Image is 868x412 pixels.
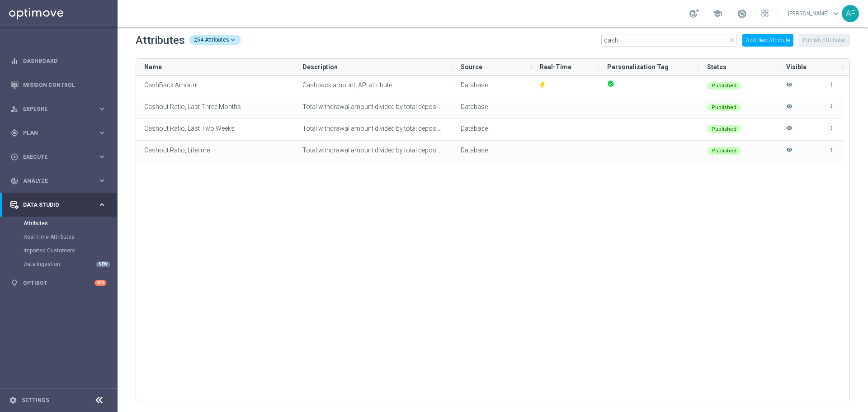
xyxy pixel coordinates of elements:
div: Mission Control [10,73,106,97]
span: Cashout Ratio, Last Two Weeks [144,125,235,132]
span: Execute [23,154,98,160]
span: Source [461,63,482,71]
i: person_search [10,105,19,113]
div: Imported Customers [24,244,117,257]
i: equalizer [10,57,19,65]
a: Data Ingestion [24,260,94,268]
span: Plan [23,130,98,136]
div: Type [461,141,524,159]
i: Hide attribute [786,125,793,140]
h2: Attributes [136,33,185,47]
a: Mission Control [23,73,106,97]
i: Hide attribute [786,147,793,161]
div: Published [707,147,741,155]
span: Data Studio [23,202,98,208]
div: Published [707,82,741,90]
button: person_search Explore keyboard_arrow_right [10,105,107,113]
div: Data Studio [10,201,98,209]
button: track_changes Analyze keyboard_arrow_right [10,177,107,185]
span: Database [461,147,488,154]
div: Type [461,119,524,137]
i: more_vert [828,81,835,88]
span: Explore [23,106,98,112]
i: play_circle_outline [10,153,19,161]
span: check_circle [607,80,614,87]
div: +10 [94,280,106,286]
div: Analyze [10,177,98,185]
div: Published [707,125,741,133]
span: school [712,9,722,19]
i: keyboard_arrow_right [98,104,106,113]
a: Optibot [23,271,94,295]
button: play_circle_outline Execute keyboard_arrow_right [10,153,107,161]
i: keyboard_arrow_right [98,176,106,185]
i: more_vert [828,103,835,109]
a: Imported Customers [24,247,94,254]
i: track_changes [10,177,19,185]
div: Type [461,98,524,116]
button: equalizer Dashboard [10,57,107,65]
span: keyboard_arrow_down [831,9,841,19]
i: lightbulb [10,279,19,287]
i: keyboard_arrow_right [98,128,106,137]
div: 254 Attributes [189,35,241,45]
div: NEW [96,261,110,267]
span: Status [707,63,726,71]
input: Quick find attribute [601,34,737,47]
span: Visible [786,63,807,71]
span: Name [144,63,162,71]
a: Dashboard [23,49,106,73]
i: settings [9,396,17,404]
button: gps_fixed Plan keyboard_arrow_right [10,129,107,137]
i: Hide attribute [786,81,793,96]
button: Add New Attribute [742,34,793,47]
span: Database [461,125,488,132]
div: Optibot [10,271,106,295]
span: Real-Time [540,63,571,71]
a: Real-Time Attributes [24,233,94,241]
span: Database [461,103,488,110]
button: Mission Control [10,81,107,89]
span: Personalization Tag [607,63,669,71]
span: Cashout Ratio, Lifetime [144,147,210,154]
i: keyboard_arrow_right [98,152,106,161]
div: Data Ingestion [24,257,117,271]
button: Data Studio keyboard_arrow_right [10,201,107,208]
div: Dashboard [10,49,106,73]
a: [PERSON_NAME]keyboard_arrow_down [787,7,842,20]
div: Plan [10,129,98,137]
span: Total withdrawal amount divided by total deposit amount, last two weeks [302,125,508,132]
i: keyboard_arrow_right [98,200,106,209]
i: gps_fixed [10,129,19,137]
div: Attributes [24,217,117,230]
span: Analyze [23,178,98,184]
div: Type [461,76,524,94]
a: Settings [22,398,49,403]
div: AF [842,5,859,22]
div: Real-Time Attributes [24,230,117,244]
div: Execute [10,153,98,161]
span: Database [461,81,488,89]
span: Cashback amount, API attribute [302,81,392,89]
span: Total withdrawal amount divided by total deposit amount, last three months [302,103,516,110]
a: Attributes [24,220,94,227]
i: close [728,37,736,44]
div: Published [707,104,741,111]
span: Total withdrawal amount divided by total deposit amount, lifetime [302,147,486,154]
i: more_vert [828,147,835,153]
span: CashBack Amount [144,81,198,89]
button: lightbulb Optibot +10 [10,279,107,287]
img: realtime [540,82,545,89]
i: Hide attribute [786,103,793,118]
span: Cashout Ratio, Last Three Months [144,103,241,110]
i: more_vert [828,125,835,131]
span: Description [302,63,338,71]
